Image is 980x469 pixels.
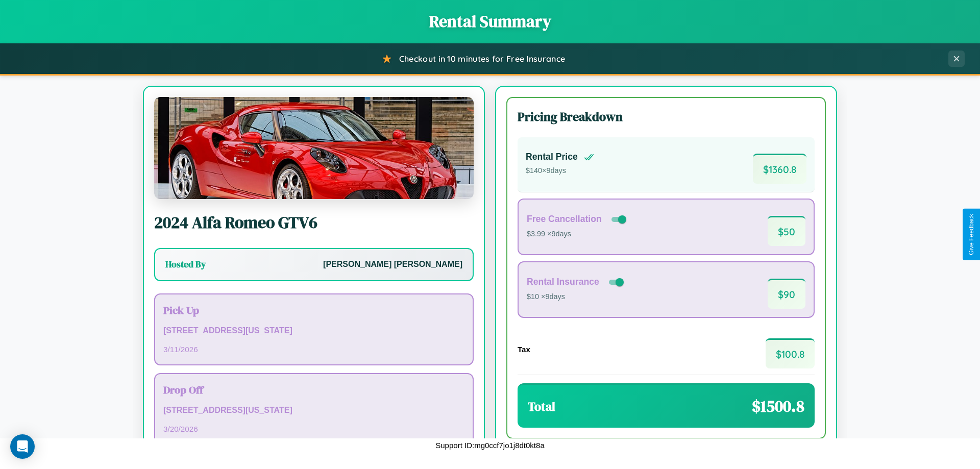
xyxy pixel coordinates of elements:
[766,338,815,368] span: $ 100.8
[163,382,464,397] h3: Drop Off
[768,216,805,246] span: $ 50
[528,398,555,415] h3: Total
[768,279,805,309] span: $ 90
[154,97,474,199] img: Alfa Romeo GTV6
[518,108,815,125] h3: Pricing Breakdown
[518,345,530,354] h4: Tax
[526,152,578,162] h4: Rental Price
[163,324,464,338] p: [STREET_ADDRESS][US_STATE]
[527,277,599,287] h4: Rental Insurance
[526,164,594,178] p: $ 140 × 9 days
[752,395,804,417] span: $ 1500.8
[163,342,464,356] p: 3 / 11 / 2026
[163,303,464,317] h3: Pick Up
[968,214,975,255] div: Give Feedback
[154,211,474,234] h2: 2024 Alfa Romeo GTV6
[527,214,602,225] h4: Free Cancellation
[10,434,35,459] div: Open Intercom Messenger
[435,438,544,452] p: Support ID: mg0ccf7jo1j8dt0kt8a
[527,228,628,241] p: $3.99 × 9 days
[753,154,806,184] span: $ 1360.8
[399,54,565,64] span: Checkout in 10 minutes for Free Insurance
[165,258,206,270] h3: Hosted By
[10,10,970,33] h1: Rental Summary
[163,422,464,436] p: 3 / 20 / 2026
[163,403,464,418] p: [STREET_ADDRESS][US_STATE]
[527,290,626,304] p: $10 × 9 days
[323,257,462,272] p: [PERSON_NAME] [PERSON_NAME]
